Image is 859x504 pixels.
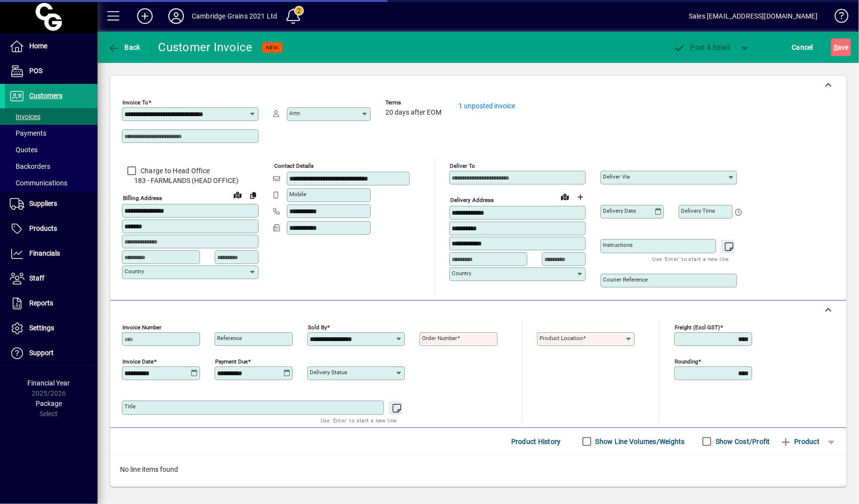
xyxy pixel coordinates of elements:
[792,40,814,55] span: Cancel
[5,341,98,365] a: Support
[5,242,98,266] a: Financials
[122,99,148,106] mat-label: Invoice To
[122,324,161,331] mat-label: Invoice number
[310,369,347,376] mat-label: Delivery status
[29,92,62,100] span: Customers
[691,43,695,51] span: P
[5,316,98,341] a: Settings
[681,207,715,214] mat-label: Delivery time
[122,358,154,365] mat-label: Invoice date
[689,8,818,24] div: Sales [EMAIL_ADDRESS][DOMAIN_NAME]
[834,40,849,55] span: ave
[834,43,838,51] span: S
[320,415,397,426] mat-hint: Use 'Enter' to start a new line
[780,434,819,449] span: Product
[110,455,846,484] div: No line items found
[10,146,38,154] span: Quotes
[5,192,98,216] a: Suppliers
[159,40,253,55] div: Customer Invoice
[29,42,47,50] span: Home
[122,176,259,186] span: 183 - FARMLANDS (HEAD OFFICE)
[29,224,57,232] span: Products
[674,43,730,51] span: ost & Email
[5,125,98,141] a: Payments
[28,379,70,387] span: Financial Year
[29,274,44,282] span: Staff
[459,102,515,110] a: 1 unposted invoice
[29,349,54,357] span: Support
[160,7,192,25] button: Profile
[10,113,40,121] span: Invoices
[669,39,735,56] button: Post & Email
[5,217,98,241] a: Products
[507,433,565,450] button: Product History
[5,141,98,158] a: Quotes
[10,129,46,137] span: Payments
[511,434,561,449] span: Product History
[129,7,160,25] button: Add
[5,59,98,83] a: POS
[5,266,98,291] a: Staff
[139,166,210,176] label: Charge to Head Office
[124,403,136,410] mat-label: Title
[775,433,824,450] button: Add product line item
[385,109,441,117] span: 20 days after EOM
[215,358,248,365] mat-label: Payment due
[29,200,57,207] span: Suppliers
[5,291,98,316] a: Reports
[98,39,151,56] app-page-header-button: Back
[653,253,729,264] mat-hint: Use 'Enter' to start a new line
[675,324,720,331] mat-label: Freight (excl GST)
[29,67,42,75] span: POS
[790,39,816,56] button: Cancel
[594,437,685,446] label: Show Line Volumes/Weights
[827,2,847,34] a: Knowledge Base
[289,110,300,117] mat-label: Attn
[831,39,851,56] button: Save
[124,268,144,275] mat-label: Country
[108,43,140,51] span: Back
[29,249,60,257] span: Financials
[105,39,143,56] button: Back
[10,179,67,187] span: Communications
[36,400,62,407] span: Package
[5,158,98,175] a: Backorders
[29,324,54,332] span: Settings
[385,100,444,106] span: Terms
[5,175,98,191] a: Communications
[266,44,279,51] span: NEW
[5,108,98,125] a: Invoices
[5,34,98,59] a: Home
[192,8,277,24] div: Cambridge Grains 2021 Ltd
[217,335,242,342] mat-label: Reference
[675,358,698,365] mat-label: Rounding
[10,162,50,170] span: Backorders
[29,299,53,307] span: Reports
[714,437,770,446] label: Show Cost/Profit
